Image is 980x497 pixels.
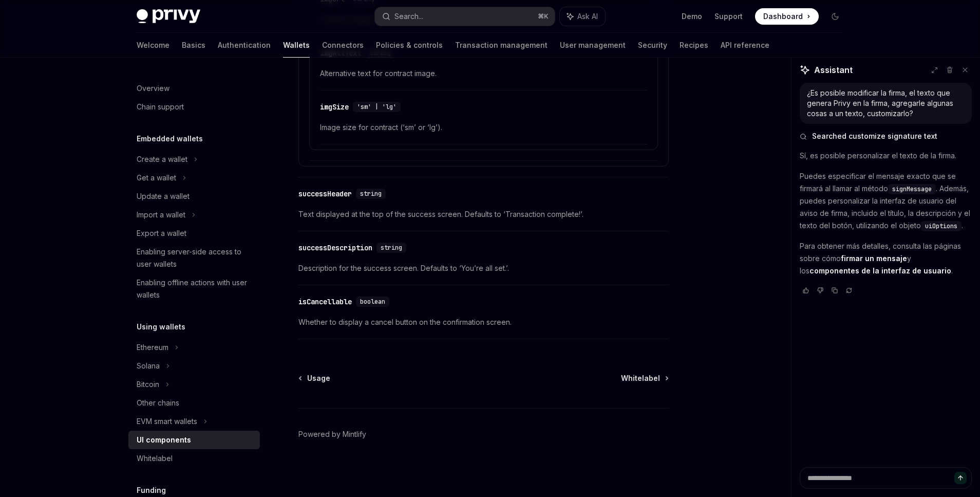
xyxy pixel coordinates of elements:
[137,172,176,184] div: Get a wallet
[763,11,803,22] span: Dashboard
[137,277,254,301] div: Enabling offline actions with user wallets
[128,79,260,98] a: Overview
[298,429,366,439] a: Powered by Mintlify
[218,33,271,58] a: Authentication
[137,341,168,354] div: Ethereum
[298,316,669,328] span: Whether to display a cancel button on the confirmation screen.
[841,254,907,263] a: firmar un mensaje
[320,121,647,134] span: Image size for contract (‘sm’ or ‘lg’).
[538,12,549,21] span: ⌘ K
[680,33,708,58] a: Recipes
[137,360,160,372] div: Solana
[137,415,197,428] div: EVM smart wallets
[577,11,598,22] span: Ask AI
[638,33,667,58] a: Security
[137,378,159,391] div: Bitcoin
[560,7,605,26] button: Ask AI
[137,397,179,409] div: Other chains
[137,321,185,333] h5: Using wallets
[137,246,254,270] div: Enabling server-side access to user wallets
[283,33,310,58] a: Wallets
[137,9,200,24] img: dark logo
[721,33,769,58] a: API reference
[322,33,364,58] a: Connectors
[137,434,191,446] div: UI components
[128,243,260,273] a: Enabling server-side access to user wallets
[800,240,972,277] p: Para obtener más detalles, consulta las páginas sobre cómo y los .
[925,222,957,230] span: uiOptions
[827,8,843,25] button: Toggle dark mode
[137,82,169,95] div: Overview
[560,33,626,58] a: User management
[299,373,330,383] a: Usage
[800,131,972,141] button: Searched customize signature text
[357,103,397,111] span: 'sm' | 'lg'
[682,11,702,22] a: Demo
[814,64,853,76] span: Assistant
[892,185,932,193] span: signMessage
[807,88,965,119] div: ¿Es posible modificar la firma, el texto que genera Privy en la firma, agregarle algunas cosas a ...
[298,243,372,253] div: successDescription
[954,472,967,484] button: Send message
[394,10,423,23] div: Search...
[381,244,402,252] span: string
[812,131,937,141] span: Searched customize signature text
[455,33,548,58] a: Transaction management
[137,33,169,58] a: Welcome
[375,7,555,26] button: Search...⌘K
[298,262,669,274] span: Description for the success screen. Defaults to ‘You’re all set.’.
[137,209,185,221] div: Import a wallet
[360,190,382,198] span: string
[360,298,385,306] span: boolean
[128,449,260,468] a: Whitelabel
[800,150,972,162] p: Sí, es posible personalizar el texto de la firma.
[320,67,647,80] span: Alternative text for contract image.
[137,484,166,496] h5: Funding
[298,189,352,199] div: successHeader
[307,373,330,383] span: Usage
[128,273,260,304] a: Enabling offline actions with user wallets
[137,190,190,203] div: Update a wallet
[298,297,352,307] div: isCancellable
[320,102,349,112] div: imgSize
[621,373,668,383] a: Whitelabel
[298,208,669,220] span: Text displayed at the top of the success screen. Defaults to ‘Transaction complete!’.
[714,11,743,22] a: Support
[137,153,187,165] div: Create a wallet
[128,394,260,412] a: Other chains
[755,8,819,25] a: Dashboard
[128,98,260,116] a: Chain support
[182,33,205,58] a: Basics
[137,452,173,465] div: Whitelabel
[137,227,186,240] div: Export a wallet
[128,431,260,449] a: UI components
[128,187,260,206] a: Update a wallet
[800,170,972,232] p: Puedes especificar el mensaje exacto que se firmará al llamar al método . Además, puedes personal...
[376,33,443,58] a: Policies & controls
[621,373,660,383] span: Whitelabel
[128,224,260,243] a: Export a wallet
[137,101,184,113] div: Chain support
[809,266,951,275] a: componentes de la interfaz de usuario
[137,133,203,145] h5: Embedded wallets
